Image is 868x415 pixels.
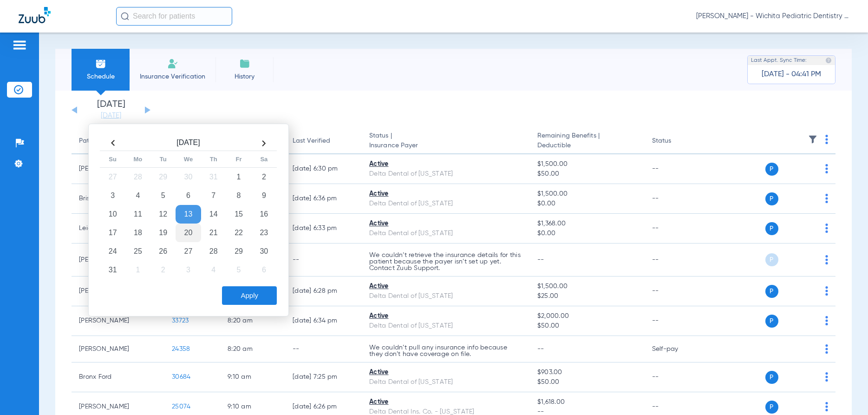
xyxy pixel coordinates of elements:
[362,128,530,154] th: Status |
[825,164,828,173] img: group-dot-blue.svg
[285,244,362,277] td: --
[645,336,707,362] td: Self-pay
[825,316,828,325] img: group-dot-blue.svg
[645,184,707,214] td: --
[537,169,637,179] span: $50.00
[239,58,250,69] img: History
[167,58,178,69] img: Manual Insurance Verification
[285,184,362,214] td: [DATE] 6:36 PM
[537,282,637,291] span: $1,500.00
[222,286,277,305] button: Apply
[121,12,129,20] img: Search Icon
[537,219,637,229] span: $1,368.00
[645,128,707,154] th: Status
[825,286,828,296] img: group-dot-blue.svg
[293,136,330,146] div: Last Verified
[537,199,637,209] span: $0.00
[95,58,106,69] img: Schedule
[369,229,522,238] div: Delta Dental of [US_STATE]
[369,344,522,357] p: We couldn’t pull any insurance info because they don’t have coverage on file.
[137,72,209,81] span: Insurance Verification
[72,336,164,362] td: [PERSON_NAME]
[83,100,139,120] li: [DATE]
[825,224,828,233] img: group-dot-blue.svg
[172,317,189,324] span: 33723
[369,282,522,291] div: Active
[808,135,817,144] img: filter.svg
[645,362,707,392] td: --
[537,311,637,321] span: $2,000.00
[825,135,828,144] img: group-dot-blue.svg
[369,397,522,407] div: Active
[369,169,522,179] div: Delta Dental of [US_STATE]
[369,199,522,209] div: Delta Dental of [US_STATE]
[765,253,778,266] span: P
[765,371,778,384] span: P
[369,252,522,271] p: We couldn’t retrieve the insurance details for this patient because the payer isn’t set up yet. C...
[765,315,778,328] span: P
[696,12,849,21] span: [PERSON_NAME] - Wichita Pediatric Dentistry [GEOGRAPHIC_DATA]
[116,7,232,26] input: Search for patients
[369,368,522,377] div: Active
[369,159,522,169] div: Active
[172,374,190,380] span: 30684
[762,70,821,79] span: [DATE] - 04:41 PM
[285,336,362,362] td: --
[220,362,285,392] td: 9:10 AM
[825,255,828,264] img: group-dot-blue.svg
[537,346,544,352] span: --
[293,136,354,146] div: Last Verified
[369,189,522,199] div: Active
[369,377,522,387] div: Delta Dental of [US_STATE]
[765,285,778,298] span: P
[751,56,807,65] span: Last Appt. Sync Time:
[222,72,267,81] span: History
[645,306,707,336] td: --
[285,277,362,306] td: [DATE] 6:28 PM
[822,370,868,415] iframe: Chat Widget
[83,111,139,120] a: [DATE]
[220,336,285,362] td: 8:20 AM
[765,222,778,235] span: P
[537,377,637,387] span: $50.00
[19,7,51,23] img: Zuub Logo
[369,141,522,151] span: Insurance Payer
[537,257,544,263] span: --
[825,57,832,64] img: last sync help info
[825,344,828,354] img: group-dot-blue.svg
[285,154,362,184] td: [DATE] 6:30 PM
[765,401,778,414] span: P
[537,368,637,377] span: $903.00
[537,189,637,199] span: $1,500.00
[285,214,362,244] td: [DATE] 6:33 PM
[369,219,522,229] div: Active
[72,362,164,392] td: Bronx Ford
[537,397,637,407] span: $1,618.00
[78,72,123,81] span: Schedule
[72,306,164,336] td: [PERSON_NAME]
[79,136,157,146] div: Patient Name
[369,291,522,301] div: Delta Dental of [US_STATE]
[645,277,707,306] td: --
[285,306,362,336] td: [DATE] 6:34 PM
[645,244,707,277] td: --
[537,141,637,151] span: Deductible
[369,311,522,321] div: Active
[537,291,637,301] span: $25.00
[220,306,285,336] td: 8:20 AM
[537,159,637,169] span: $1,500.00
[765,163,778,176] span: P
[765,192,778,205] span: P
[172,403,190,410] span: 25074
[530,128,645,154] th: Remaining Benefits |
[537,321,637,331] span: $50.00
[825,194,828,203] img: group-dot-blue.svg
[645,214,707,244] td: --
[125,136,251,151] th: [DATE]
[369,321,522,331] div: Delta Dental of [US_STATE]
[12,40,27,51] img: hamburger-icon
[285,362,362,392] td: [DATE] 7:25 PM
[79,136,120,146] div: Patient Name
[172,346,190,352] span: 24358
